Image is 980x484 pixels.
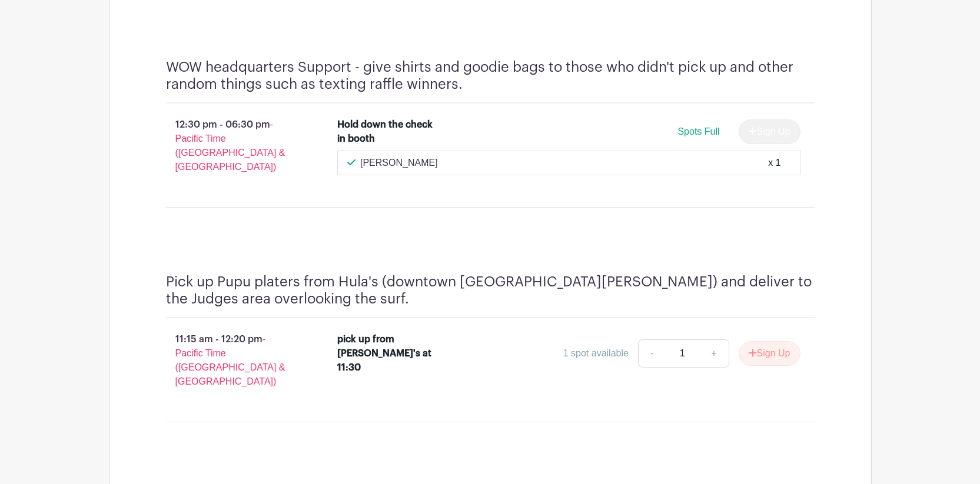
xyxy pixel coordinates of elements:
span: - Pacific Time ([GEOGRAPHIC_DATA] & [GEOGRAPHIC_DATA]) [175,119,285,172]
div: 1 spot available [563,346,629,361]
a: + [699,339,729,368]
p: [PERSON_NAME] [360,156,438,170]
p: 12:30 pm - 06:30 pm [147,113,319,179]
button: Sign Up [739,341,800,366]
h4: WOW headquarters Support - give shirts and goodie bags to those who didn't pick up and other rand... [166,59,815,93]
div: pick up from [PERSON_NAME]'s at 11:30 [337,332,439,375]
span: - Pacific Time ([GEOGRAPHIC_DATA] & [GEOGRAPHIC_DATA]) [175,334,285,386]
div: Hold down the check in booth [337,118,439,146]
a: - [638,339,665,368]
div: x 1 [768,156,780,170]
span: Spots Full [677,126,719,136]
h4: Pick up Pupu platers from Hula's (downtown [GEOGRAPHIC_DATA][PERSON_NAME]) and deliver to the Jud... [166,273,815,308]
p: 11:15 am - 12:20 pm [147,328,319,393]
